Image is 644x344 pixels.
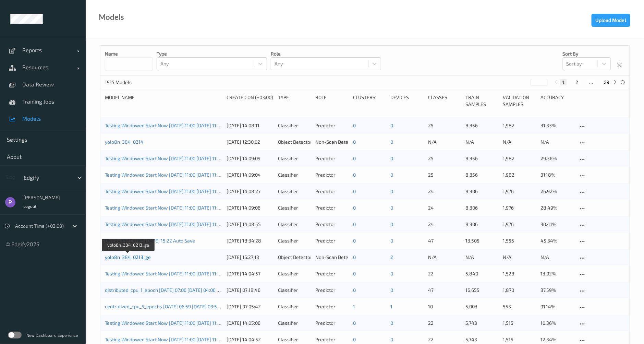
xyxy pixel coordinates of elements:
div: Accuracy [540,94,573,108]
p: 1,515 [503,336,536,343]
p: 8,356 [465,171,498,178]
div: Predictor [316,155,348,162]
p: 12.34% [540,336,573,343]
p: 22 [428,320,461,327]
button: ... [587,79,595,85]
div: [DATE] 14:09:09 [227,155,273,162]
a: 0 [353,254,356,260]
p: 1,870 [503,287,536,294]
a: 0 [353,122,356,128]
div: [DATE] 16:27:13 [227,254,273,261]
a: 0 [390,205,393,211]
div: Type [278,94,311,108]
div: Predictor [316,237,348,244]
p: 28.49% [540,204,573,211]
p: 24 [428,204,461,211]
p: 22 [428,270,461,277]
div: Object Detector [278,254,311,261]
a: 0 [353,205,356,211]
div: [DATE] 14:05:06 [227,320,273,327]
a: 0 [353,139,356,145]
p: 5,003 [465,303,498,310]
div: Predictor [316,336,348,343]
div: [DATE] 14:08:11 [227,122,273,129]
div: Object Detector [278,139,311,145]
a: Distributed Corei5 [DATE] 15:22 Auto Save [105,238,195,244]
div: [DATE] 07:18:46 [227,287,273,294]
div: [DATE] 14:08:55 [227,221,273,228]
button: 39 [602,79,611,85]
a: 0 [390,336,393,342]
div: Role [316,94,348,108]
p: 1,515 [503,320,536,327]
div: Predictor [316,270,348,277]
p: 25 [428,122,461,129]
div: Classifier [278,287,311,294]
p: 30.41% [540,221,573,228]
div: Predictor [316,188,348,195]
p: 553 [503,303,536,310]
a: 0 [390,238,393,244]
a: 0 [353,271,356,276]
div: devices [390,94,423,108]
a: 0 [390,221,393,227]
div: Classifier [278,221,311,228]
div: Predictor [316,320,348,327]
div: Created On (+03:00) [227,94,273,108]
div: clusters [353,94,386,108]
div: [DATE] 07:05:42 [227,303,273,310]
a: 0 [390,122,393,128]
p: 10.36% [540,320,573,327]
a: distributed_cpu_1_epoch [DATE] 07:06 [DATE] 04:06 Auto Save [105,287,239,293]
a: Testing Windowed Start Now [DATE] 11:00 [DATE] 11:00 Auto Save [105,205,246,211]
p: 26.92% [540,188,573,195]
div: Classifier [278,188,311,195]
p: 31.33% [540,122,573,129]
a: yolo8n_384_0214 [105,139,144,145]
div: Classifier [278,237,311,244]
p: 47 [428,287,461,294]
div: [DATE] 14:09:06 [227,204,273,211]
a: 0 [353,336,356,342]
div: Classifier [278,171,311,178]
p: N/A [540,139,573,145]
a: Testing Windowed Start Now [DATE] 11:00 [DATE] 11:00 Auto Save [105,271,246,276]
div: Classifier [278,303,311,310]
a: 0 [353,188,356,194]
a: 0 [353,287,356,293]
div: Classes [428,94,461,108]
a: 0 [353,221,356,227]
p: N/A [428,139,461,145]
p: Name [105,50,153,57]
p: 16,655 [465,287,498,294]
div: Predictor [316,204,348,211]
p: 24 [428,188,461,195]
p: 31.18% [540,171,573,178]
a: 0 [390,287,393,293]
p: 8,306 [465,188,498,195]
div: Models [99,14,124,21]
p: N/A [503,254,536,261]
p: 5,840 [465,270,498,277]
p: 1,982 [503,171,536,178]
p: N/A [503,139,536,145]
div: [DATE] 18:34:28 [227,237,273,244]
p: 25 [428,171,461,178]
div: Validation Samples [503,94,536,108]
div: [DATE] 12:30:02 [227,139,273,145]
p: 5,743 [465,320,498,327]
button: Upload Model [592,14,630,27]
button: 2 [573,79,580,85]
p: N/A [540,254,573,261]
div: [DATE] 14:08:27 [227,188,273,195]
div: Non-Scan Detector [316,254,348,261]
p: 1,555 [503,237,536,244]
p: N/A [465,254,498,261]
a: 0 [390,320,393,326]
p: 8,306 [465,221,498,228]
p: 5,743 [465,336,498,343]
a: 0 [390,188,393,194]
p: 1915 Models [105,79,156,86]
p: 1,982 [503,122,536,129]
p: 1,976 [503,188,536,195]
